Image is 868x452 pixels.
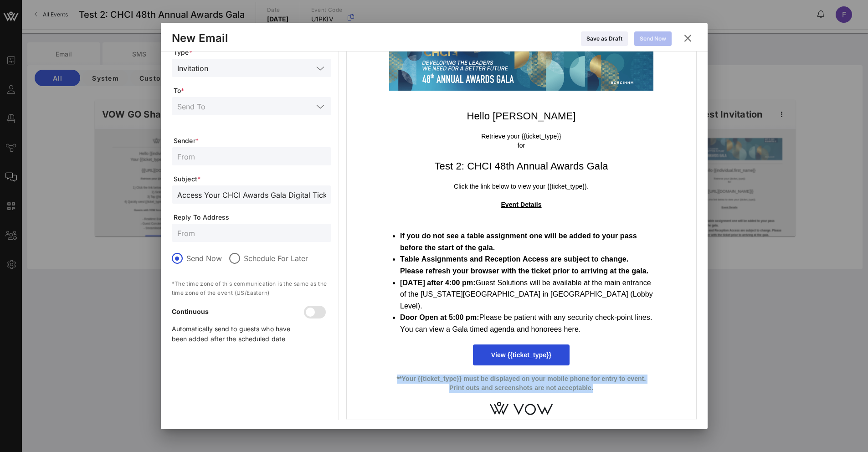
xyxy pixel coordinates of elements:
[174,213,331,222] span: Reply To Address
[177,227,326,239] input: From
[400,232,637,252] strong: If you do not see a table assignment one will be added to your pass before the start of the gala.
[172,59,331,77] div: Invitation
[172,324,306,344] p: Automatically send to guests who have been added after the scheduled date
[172,31,228,45] div: New Email
[397,375,646,391] strong: **Your {{ticket_type}} must be displayed on your mobile phone for entry to event. Print outs and ...
[501,201,541,208] strong: Event Details
[473,344,570,366] a: View {{ticket_type}}
[186,254,222,263] label: Send Now
[581,31,628,46] button: Save as Draft
[491,351,551,359] span: View {{ticket_type}}
[177,150,326,162] input: From
[634,31,672,46] button: Send Now
[586,34,622,43] div: Save as Draft
[389,182,653,191] p: Click the link below to view your {{ticket_type}}.
[174,48,331,57] span: Type
[177,189,326,200] input: Subject
[177,64,208,72] div: Invitation
[174,136,331,145] span: Sender
[172,307,306,317] p: Continuous
[640,34,666,43] div: Send Now
[174,86,331,95] span: To
[389,132,653,150] p: Retrieve your {{ticket_type}} for
[400,279,476,287] strong: [DATE] after 4:00 pm:
[467,110,575,122] span: Hello [PERSON_NAME]
[389,159,653,174] h1: Test 2: CHCI 48th Annual Awards Gala
[400,279,653,310] span: Guest Solutions will be available at the main entrance of the [US_STATE][GEOGRAPHIC_DATA] in [GEO...
[400,255,648,275] strong: Table Assignments and Reception Access are subject to change. Please refresh your browser with th...
[177,100,313,112] input: Send To
[174,175,331,184] span: Subject
[400,313,479,321] strong: Door Open at 5:00 pm:
[400,313,652,333] span: Please be patient with any security check-point lines. You can view a Gala timed agenda and honor...
[172,279,331,298] p: *The time zone of this communication is the same as the time zone of the event (US/Eastern)
[244,254,308,263] label: Schedule For Later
